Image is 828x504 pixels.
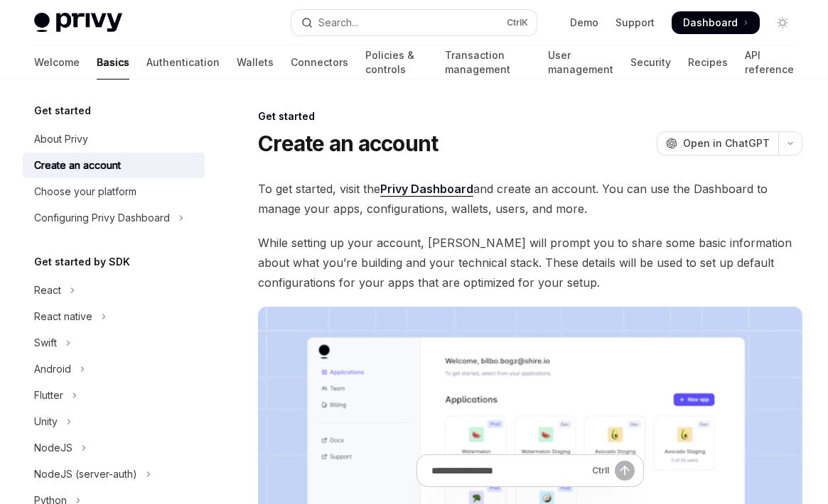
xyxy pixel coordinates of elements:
button: Toggle Swift section [23,330,205,356]
button: Toggle React section [23,278,205,303]
button: Toggle NodeJS (server-auth) section [23,461,205,487]
div: NodeJS [34,439,72,456]
button: Toggle React native section [23,304,205,329]
span: Dashboard [683,16,738,30]
a: User management [548,45,613,80]
div: Choose your platform [34,183,136,200]
a: Support [615,16,655,30]
h5: Get started [34,102,91,119]
a: Transaction management [445,45,531,80]
div: Unity [34,413,58,430]
button: Send message [615,461,635,481]
button: Toggle Configuring Privy Dashboard section [23,205,205,231]
a: API reference [745,45,794,80]
div: Android [34,361,71,378]
button: Toggle dark mode [771,11,794,34]
div: Flutter [34,387,63,404]
span: While setting up your account, [PERSON_NAME] will prompt you to share some basic information abou... [258,233,802,292]
a: Wallets [237,45,274,80]
button: Toggle Unity section [23,409,205,434]
img: light logo [34,13,122,33]
h1: Create an account [258,131,438,156]
h5: Get started by SDK [34,253,130,270]
div: Swift [34,334,57,351]
button: Open search [291,10,537,35]
button: Toggle Flutter section [23,383,205,408]
span: Open in ChatGPT [683,136,770,150]
a: Create an account [23,153,205,178]
div: React [34,282,61,299]
span: Ctrl K [507,17,528,28]
div: Get started [258,109,802,124]
div: Create an account [34,157,121,174]
div: About Privy [34,131,88,148]
button: Open in ChatGPT [657,131,778,155]
div: Search... [318,14,358,31]
a: Security [630,45,671,80]
button: Toggle NodeJS section [23,435,205,461]
a: Connectors [291,45,348,80]
button: Toggle Android section [23,356,205,382]
input: Ask a question... [431,455,586,486]
a: Privy Dashboard [380,182,473,197]
a: Basics [97,45,129,80]
a: Authentication [146,45,220,80]
a: About Privy [23,126,205,152]
div: React native [34,308,92,325]
a: Policies & controls [365,45,428,80]
div: NodeJS (server-auth) [34,466,137,483]
a: Dashboard [672,11,760,34]
div: Configuring Privy Dashboard [34,209,170,226]
a: Choose your platform [23,179,205,204]
a: Welcome [34,45,80,80]
a: Demo [570,16,598,30]
span: To get started, visit the and create an account. You can use the Dashboard to manage your apps, c... [258,179,802,219]
a: Recipes [688,45,728,80]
